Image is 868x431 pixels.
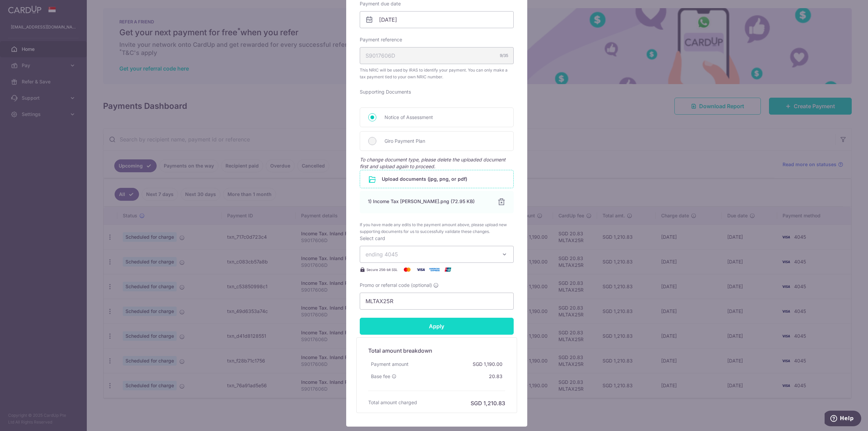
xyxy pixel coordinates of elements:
[825,411,861,428] iframe: Opens a widget where you can find more information
[360,36,402,43] label: Payment reference
[360,318,514,335] input: Apply
[360,246,514,263] button: ending 4045
[368,399,417,406] h6: Total amount charged
[360,282,432,289] span: Promo or referral code (optional)
[360,11,514,28] input: DD / MM / YYYY
[400,266,414,274] img: Mastercard
[384,137,505,145] span: Giro Payment Plan
[367,267,398,272] span: Secure 256-bit SSL
[360,221,514,235] span: If you have made any edits to the payment amount above, please upload new supporting documents fo...
[360,67,514,80] span: This NRIC will be used by IRAS to identify your payment. You can only make a tax payment tied to ...
[384,113,505,121] span: Notice of Assessment
[414,266,428,274] img: Visa
[360,235,385,242] label: Select card
[360,157,506,169] span: To change document type, please delete the uploaded document first and upload again to proceed.
[368,358,411,370] div: Payment amount
[368,347,505,355] h5: Total amount breakdown
[470,358,505,370] div: SGD 1,190.00
[471,399,505,407] h6: SGD 1,210.83
[366,251,398,258] span: ending 4045
[486,370,505,383] div: 20.83
[500,52,508,59] div: 9/35
[360,89,411,95] label: Supporting Documents
[371,373,390,380] span: Base fee
[368,198,489,205] div: 1) Income Tax [PERSON_NAME].png (72.95 KB)
[428,266,441,274] img: American Express
[360,170,514,188] div: Upload documents (jpg, png, or pdf)
[441,266,455,274] img: UnionPay
[360,0,401,7] label: Payment due date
